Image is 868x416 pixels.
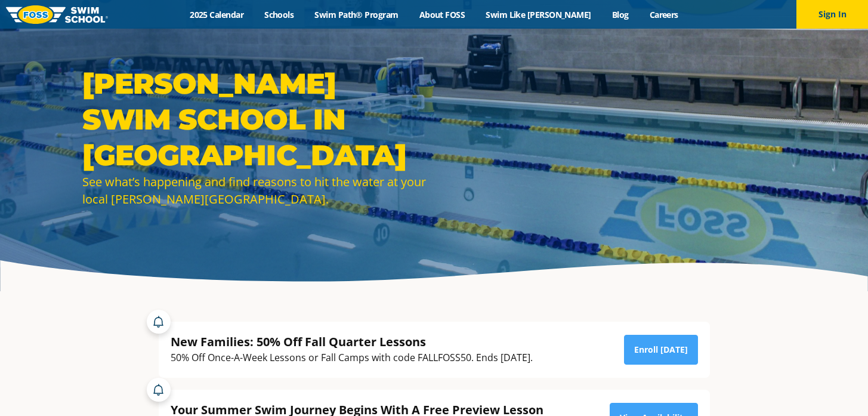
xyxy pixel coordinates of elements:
[171,350,533,366] div: 50% Off Once-A-Week Lessons or Fall Camps with code FALLFOSS50. Ends [DATE].
[601,9,639,20] a: Blog
[409,9,475,20] a: About FOSS
[180,9,254,20] a: 2025 Calendar
[254,9,304,20] a: Schools
[475,9,602,20] a: Swim Like [PERSON_NAME]
[6,5,108,24] img: FOSS Swim School Logo
[639,9,688,20] a: Careers
[82,66,428,173] h1: [PERSON_NAME] Swim School in [GEOGRAPHIC_DATA]
[82,173,428,208] div: See what’s happening and find reasons to hit the water at your local [PERSON_NAME][GEOGRAPHIC_DATA].
[624,335,698,365] a: Enroll [DATE]
[304,9,409,20] a: Swim Path® Program
[171,334,533,350] div: New Families: 50% Off Fall Quarter Lessons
